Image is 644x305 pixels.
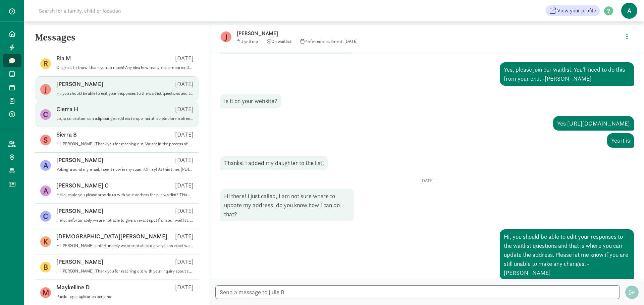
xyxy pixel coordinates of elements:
[220,178,634,183] p: [DATE]
[56,91,194,96] p: Hi, you should be able to edit your responses to the waitlist questions and that is where you can...
[175,105,194,113] p: [DATE]
[220,156,328,170] div: Thanks! I added my daughter to the list!
[40,211,51,222] figure: C
[220,189,354,221] div: Hi there! I just called, I am not sure where to update my address, do you know how I can do that?
[56,65,194,70] p: Oh great to know, thank you so much! Any idea how many kids are currently on the list or how long...
[175,80,194,88] p: [DATE]
[267,39,291,44] span: On waitlist
[40,160,51,171] figure: A
[220,94,281,108] div: Is it on your website?
[553,116,634,131] div: Yes [URL][DOMAIN_NAME]
[237,29,448,38] p: [PERSON_NAME]
[40,84,51,95] figure: J
[546,5,600,16] a: View your profile
[621,3,637,19] span: A
[40,262,51,273] figure: B
[607,133,634,148] div: Yes it is
[56,269,194,274] p: Hi [PERSON_NAME], Thank you for reaching out with your inquiry about care for [PERSON_NAME]. We a...
[56,207,103,215] p: [PERSON_NAME]
[56,294,194,299] p: Puedo llegar aplicar en persona
[500,229,634,280] div: Hi, you should be able to edit your responses to the waitlist questions and that is where you can...
[175,258,194,266] p: [DATE]
[175,131,194,139] p: [DATE]
[40,58,51,69] figure: R
[56,243,194,248] p: Hi [PERSON_NAME], unfortunately we are not able to give you an exact wait time. We do move ups ev...
[56,141,194,147] p: Hi [PERSON_NAME], Thank you for reaching out. We are in the process of determining any open spots...
[56,116,194,121] p: Lo, ip dolorsitam con adipiscinge sedd eiu tempo inci ut lab etdolorem ali eni adminimveni qu nos...
[301,39,358,44] span: Preferred enrollment: [DATE]
[221,31,231,42] figure: J
[175,283,194,291] p: [DATE]
[175,181,194,189] p: [DATE]
[175,54,194,62] p: [DATE]
[56,232,167,240] p: [DEMOGRAPHIC_DATA][PERSON_NAME]
[500,62,634,86] div: Yes, please join our waitlist. You'll need to do this from your end. -[PERSON_NAME]
[56,258,103,266] p: [PERSON_NAME]
[175,156,194,164] p: [DATE]
[56,80,103,88] p: [PERSON_NAME]
[175,207,194,215] p: [DATE]
[56,218,194,223] p: Hello, unfortunately we are not able to give an exact spot from our waitlist, as there are many f...
[56,156,103,164] p: [PERSON_NAME]
[40,109,51,120] figure: C
[56,181,109,189] p: [PERSON_NAME] C
[24,32,210,48] h5: Messages
[40,185,51,196] figure: A
[40,287,51,298] figure: M
[56,54,71,62] p: Ria M
[557,7,596,15] span: View your profile
[56,167,194,172] p: Poking around my email, I see it now in my spam. Oh my! At this time, [PERSON_NAME]'s Dad -- my f...
[40,236,51,247] figure: K
[56,192,194,198] p: Hello, could you please provide us with your address for our waitlist? This helps us determine if...
[35,4,223,17] input: Search for a family, child or location
[40,135,51,145] figure: S
[56,283,90,291] p: Maykelline D
[56,105,78,113] p: Cierra H
[175,232,194,240] p: [DATE]
[241,39,249,44] span: 1
[56,131,77,139] p: Sierra B
[249,39,258,44] span: 6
